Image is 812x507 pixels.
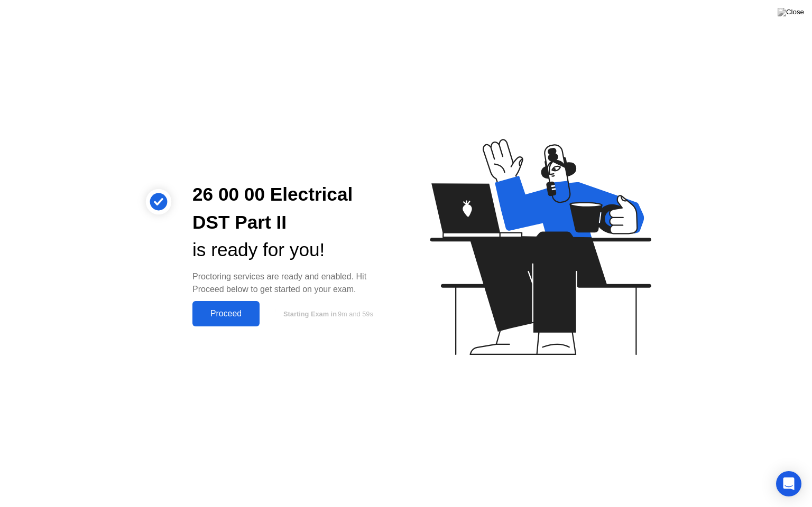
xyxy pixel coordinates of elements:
[338,310,373,318] span: 9m and 59s
[192,301,260,326] button: Proceed
[196,309,256,318] div: Proceed
[778,8,804,16] img: Close
[192,270,389,296] div: Proctoring services are ready and enabled. Hit Proceed below to get started on your exam.
[192,181,389,237] div: 26 00 00 Electrical DST Part II
[265,304,389,324] button: Starting Exam in9m and 59s
[776,471,801,496] div: Open Intercom Messenger
[192,236,389,264] div: is ready for you!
